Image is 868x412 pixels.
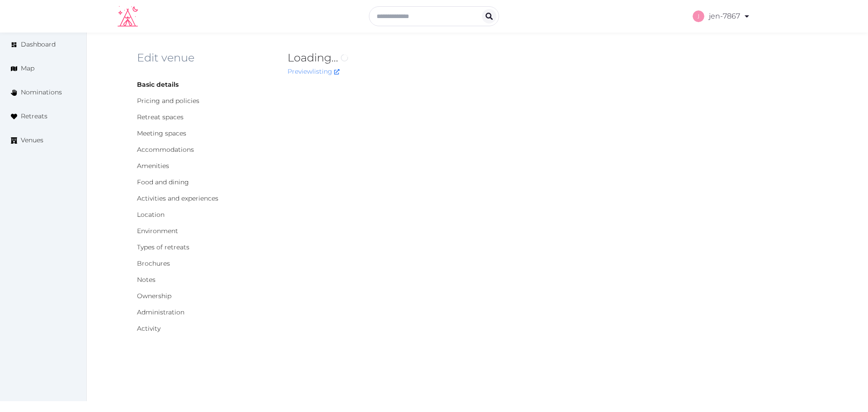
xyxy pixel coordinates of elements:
a: Food and dining [137,178,189,186]
h2: Loading... [288,51,682,65]
a: Accommodations [137,145,194,154]
span: Retreats [21,112,47,121]
a: Ownership [137,292,171,300]
a: Environment [137,227,178,235]
span: Venues [21,136,43,145]
a: Location [137,211,165,219]
a: Meeting spaces [137,129,186,137]
a: Brochures [137,259,170,267]
span: Nominations [21,88,62,97]
a: Activities and experiences [137,194,218,202]
a: Administration [137,308,184,316]
h2: Edit venue [137,51,273,65]
a: Notes [137,276,156,284]
a: Pricing and policies [137,97,199,105]
a: Preview listing [288,67,340,75]
a: jen-7867 [693,4,750,29]
span: Map [21,64,34,73]
a: Retreat spaces [137,113,184,121]
a: Basic details [137,80,179,89]
span: Dashboard [21,40,56,49]
a: Types of retreats [137,243,189,251]
a: Amenities [137,162,169,170]
a: Activity [137,324,160,332]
